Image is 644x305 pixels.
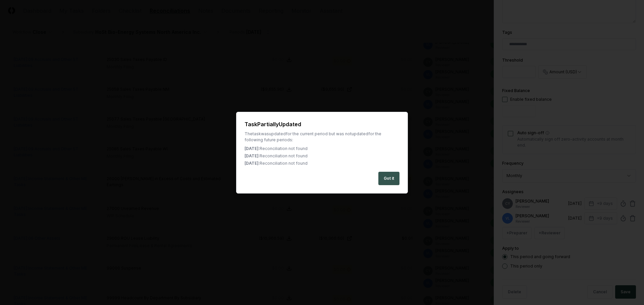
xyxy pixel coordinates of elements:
span: : Reconciliation not found [259,146,308,151]
span: [DATE] [245,146,259,151]
span: : Reconciliation not found [259,161,308,166]
button: Got it [378,172,399,185]
span: : Reconciliation not found [259,153,308,158]
span: [DATE] [245,153,259,158]
h2: Task Partially Updated [245,120,399,128]
span: [DATE] [245,161,259,166]
div: The task was updated for the current period but was not updated for the following future periods: [245,131,399,143]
